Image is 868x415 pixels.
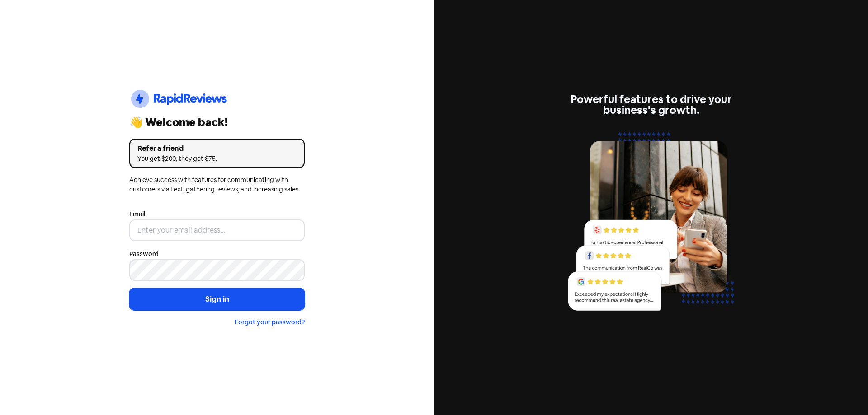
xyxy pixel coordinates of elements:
[129,117,305,128] div: 👋 Welcome back!
[563,94,739,116] div: Powerful features to drive your business's growth.
[129,175,305,194] div: Achieve success with features for communicating with customers via text, gathering reviews, and i...
[137,154,297,163] div: You get $200, they get $75.
[129,210,145,219] label: Email
[235,318,305,326] a: Forgot your password?
[137,143,297,154] div: Refer a friend
[129,219,305,241] input: Enter your email address...
[563,126,739,321] img: reviews
[129,249,159,259] label: Password
[129,288,305,311] button: Sign in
